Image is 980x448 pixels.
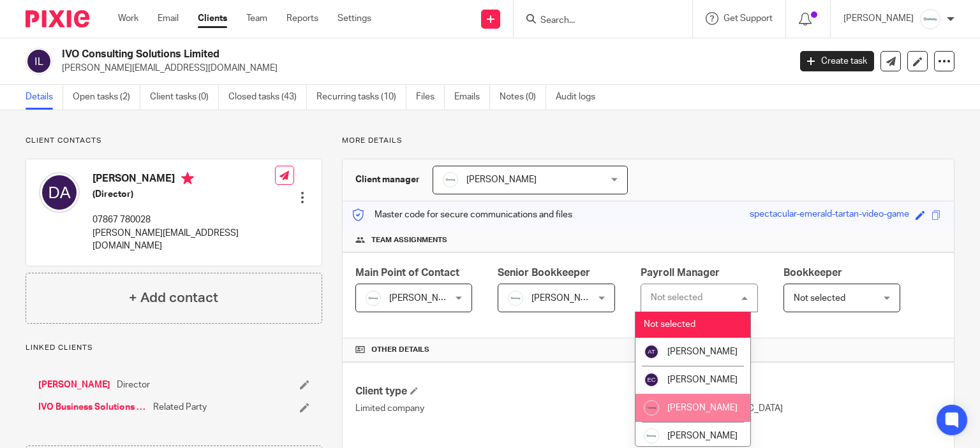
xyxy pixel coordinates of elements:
span: Other details [371,345,429,355]
p: More details [342,136,954,146]
a: Audit logs [556,85,605,110]
p: [STREET_ADDRESS] [648,415,941,428]
a: Team [246,12,267,25]
img: Infinity%20Logo%20with%20Whitespace%20.png [443,172,458,187]
img: Infinity%20Logo%20with%20Whitespace%20.png [644,400,659,415]
a: Details [26,85,63,110]
span: Payroll Manager [641,268,720,278]
span: Related Party [153,401,207,414]
span: [PERSON_NAME] [531,294,602,303]
img: svg%3E [644,372,659,387]
p: 07867 780028 [93,213,275,226]
img: Infinity%20Logo%20with%20Whitespace%20.png [508,291,523,306]
div: Not selected [651,293,702,302]
a: Create task [800,51,874,71]
span: [PERSON_NAME] [667,403,738,412]
span: Main Point of Contact [355,268,459,278]
h5: (Director) [93,188,275,201]
img: svg%3E [644,344,659,359]
p: Master code for secure communications and files [352,208,572,221]
p: Linked clients [26,343,322,353]
h4: [PERSON_NAME] [93,172,275,188]
h4: Client type [355,385,648,398]
a: IVO Business Solutions Limited [38,401,147,414]
img: Infinity%20Logo%20with%20Whitespace%20.png [920,9,940,29]
p: [PERSON_NAME] [843,12,914,25]
a: Settings [338,12,371,25]
h4: + Add contact [129,288,218,308]
span: Not selected [794,294,845,303]
a: [PERSON_NAME] [38,379,110,391]
a: Closed tasks (43) [228,85,307,110]
p: Parkhouse, [GEOGRAPHIC_DATA] [648,402,941,415]
span: Get Support [724,14,773,23]
span: Director [117,379,150,391]
h2: IVO Consulting Solutions Limited [62,48,637,61]
img: Infinity%20Logo%20with%20Whitespace%20.png [366,291,381,306]
span: Not selected [644,320,695,329]
a: Work [118,12,138,25]
span: [PERSON_NAME] [466,175,537,184]
a: Client tasks (0) [150,85,219,110]
img: Infinity%20Logo%20with%20Whitespace%20.png [644,428,659,444]
a: Open tasks (2) [73,85,140,110]
a: Clients [198,12,227,25]
img: svg%3E [26,48,52,75]
input: Search [539,15,654,27]
p: Client contacts [26,136,322,146]
span: [PERSON_NAME] [667,347,738,356]
a: Recurring tasks (10) [316,85,406,110]
a: Notes (0) [500,85,546,110]
i: Primary [181,172,194,185]
h3: Client manager [355,173,420,186]
a: Email [158,12,179,25]
a: Emails [454,85,490,110]
span: Bookkeeper [783,268,842,278]
span: [PERSON_NAME] [667,375,738,384]
img: svg%3E [39,172,80,213]
a: Files [416,85,445,110]
p: [PERSON_NAME][EMAIL_ADDRESS][DOMAIN_NAME] [93,227,275,253]
h4: Address [648,385,941,398]
span: [PERSON_NAME] [667,431,738,440]
img: Pixie [26,10,89,27]
span: Team assignments [371,235,447,245]
span: [PERSON_NAME] [389,294,459,303]
span: Senior Bookkeeper [498,268,590,278]
div: spectacular-emerald-tartan-video-game [750,208,909,222]
p: [PERSON_NAME][EMAIL_ADDRESS][DOMAIN_NAME] [62,62,781,75]
a: Reports [286,12,318,25]
p: Limited company [355,402,648,415]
